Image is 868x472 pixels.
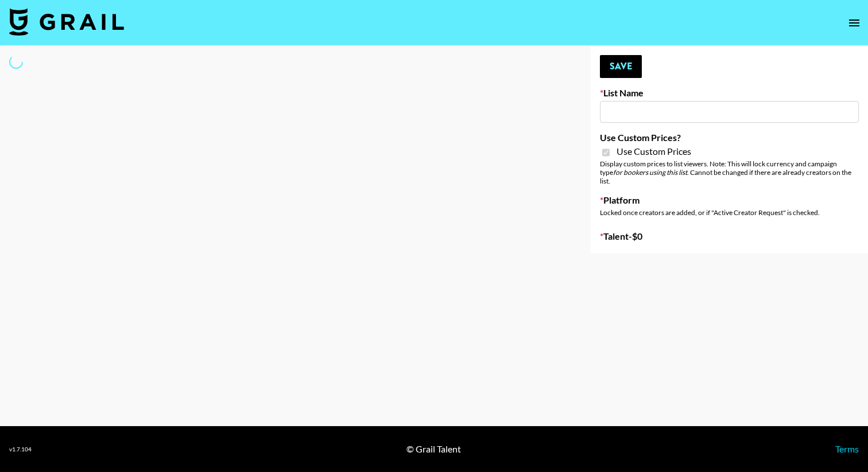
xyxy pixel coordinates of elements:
button: open drawer [843,11,866,34]
button: Save [600,55,642,78]
div: Locked once creators are added, or if "Active Creator Request" is checked. [600,208,859,217]
div: © Grail Talent [406,443,461,455]
em: for bookers using this list [613,168,687,177]
label: Platform [600,194,859,206]
img: Grail Talent [9,8,124,36]
div: v 1.7.104 [9,446,32,453]
label: Use Custom Prices? [600,132,859,143]
span: Use Custom Prices [617,146,691,157]
label: List Name [600,87,859,99]
label: Talent - $ 0 [600,231,859,242]
div: Display custom prices to list viewers. Note: This will lock currency and campaign type . Cannot b... [600,159,859,185]
a: Terms [835,443,859,454]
